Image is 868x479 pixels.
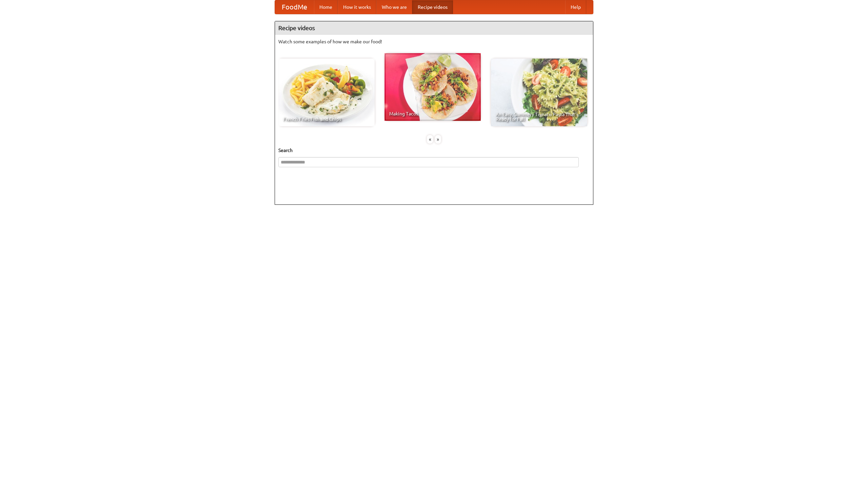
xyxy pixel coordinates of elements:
[278,38,590,45] p: Watch some examples of how we make our food!
[427,135,433,144] div: «
[275,0,314,14] a: FoodMe
[565,0,586,14] a: Help
[491,59,587,126] a: An Easy, Summery Tomato Pasta That's Ready for Fall
[314,0,338,14] a: Home
[496,112,583,122] span: An Easy, Summery Tomato Pasta That's Ready for Fall
[338,0,376,14] a: How it works
[275,21,593,35] h4: Recipe videos
[389,111,476,116] span: Making Tacos
[283,117,370,122] span: French Fries Fish and Chips
[278,59,375,126] a: French Fries Fish and Chips
[278,147,590,154] h5: Search
[435,135,441,144] div: »
[376,0,412,14] a: Who we are
[384,53,481,121] a: Making Tacos
[412,0,453,14] a: Recipe videos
